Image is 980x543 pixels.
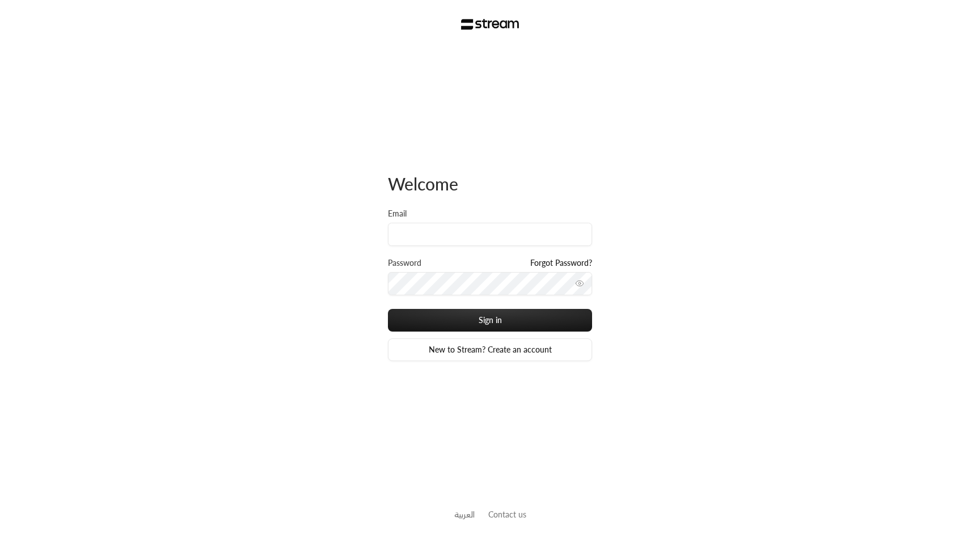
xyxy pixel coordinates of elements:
img: Stream Logo [461,19,519,30]
label: Password [388,257,421,269]
label: Email [388,208,407,219]
a: العربية [454,504,475,525]
a: Forgot Password? [530,257,592,269]
a: New to Stream? Create an account [388,338,592,361]
button: toggle password visibility [571,274,589,292]
button: Contact us [488,508,526,520]
button: Sign in [388,309,592,332]
a: Contact us [488,510,526,519]
span: Welcome [388,173,458,194]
